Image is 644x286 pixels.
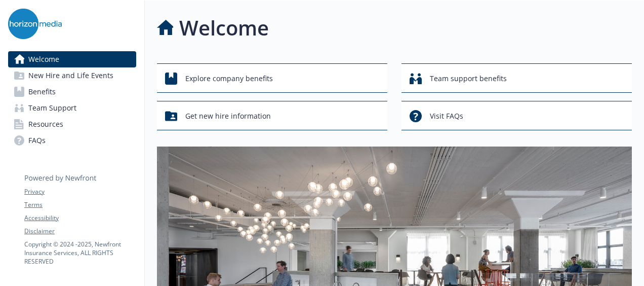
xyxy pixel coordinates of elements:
a: Benefits [8,84,136,100]
a: Team Support [8,100,136,116]
span: Team Support [28,100,76,116]
a: Terms [24,200,136,209]
button: Explore company benefits [157,63,387,93]
span: Get new hire information [185,106,271,126]
span: Team support benefits [430,69,507,88]
a: Welcome [8,51,136,67]
span: Benefits [28,84,56,100]
a: New Hire and Life Events [8,67,136,84]
span: Explore company benefits [185,69,273,88]
a: Accessibility [24,213,136,223]
button: Get new hire information [157,101,387,130]
span: Resources [28,116,63,132]
span: FAQs [28,132,46,149]
span: Visit FAQs [430,106,463,126]
a: FAQs [8,132,136,149]
a: Disclaimer [24,227,136,236]
a: Resources [8,116,136,132]
button: Team support benefits [401,63,632,93]
p: Copyright © 2024 - 2025 , Newfront Insurance Services, ALL RIGHTS RESERVED [24,240,136,266]
span: Welcome [28,51,59,67]
button: Visit FAQs [401,101,632,130]
span: New Hire and Life Events [28,67,113,84]
h1: Welcome [179,13,269,43]
a: Privacy [24,187,136,196]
